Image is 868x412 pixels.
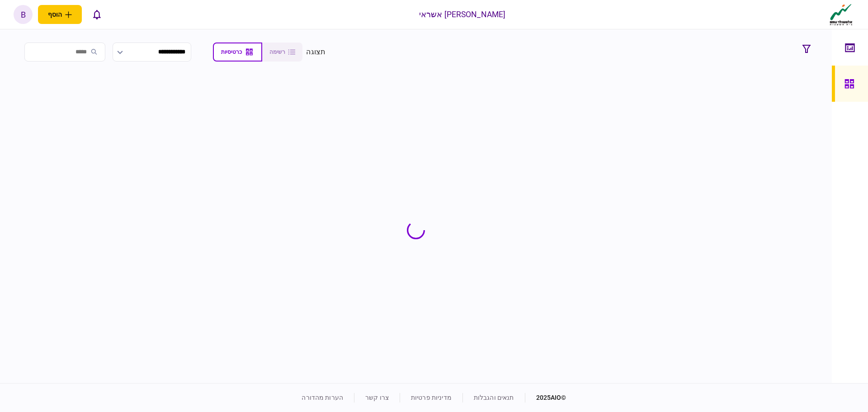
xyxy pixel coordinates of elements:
div: תצוגה [306,47,325,57]
img: client company logo [828,3,854,26]
button: b [14,5,33,24]
button: כרטיסיות [213,43,262,62]
a: הערות מהדורה [302,394,343,401]
button: רשימה [262,43,302,62]
button: פתח תפריט להוספת לקוח [38,5,82,24]
a: מדיניות פרטיות [411,394,452,401]
button: פתח רשימת התראות [87,5,106,24]
a: צרו קשר [365,394,389,401]
span: רשימה [269,49,285,55]
div: [PERSON_NAME] אשראי [419,9,506,20]
a: תנאים והגבלות [474,394,514,401]
span: כרטיסיות [221,49,242,55]
div: © 2025 AIO [525,393,566,403]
